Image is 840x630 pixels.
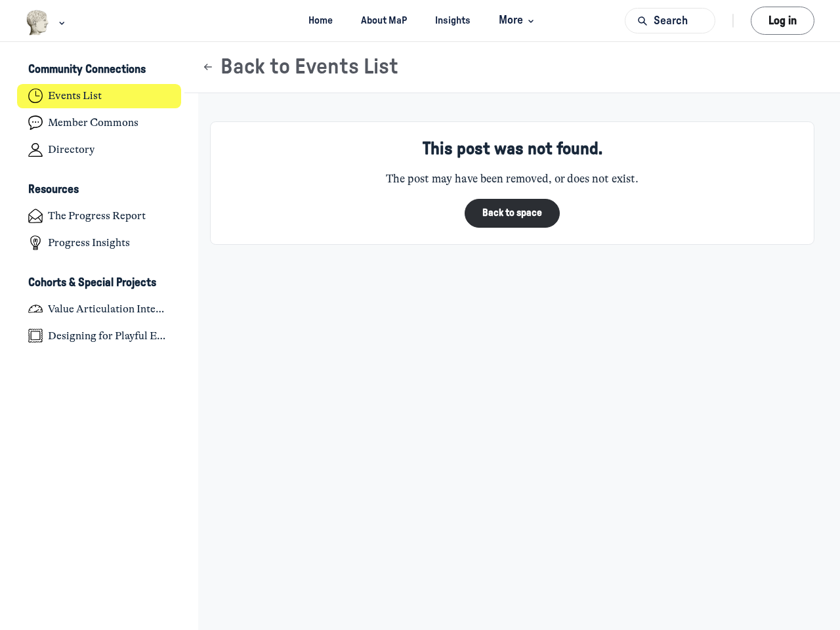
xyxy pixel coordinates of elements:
[28,183,79,197] h3: Resources
[48,329,170,343] h4: Designing for Playful Engagement
[48,209,146,222] h4: The Progress Report
[386,171,638,188] p: The post may have been removed, or does not exist.
[17,179,182,201] button: ResourcesCollapse space
[17,111,182,135] a: Member Commons
[751,7,814,35] button: Log in
[17,272,182,294] button: Cohorts & Special ProjectsCollapse space
[297,9,344,33] a: Home
[17,231,182,255] a: Progress Insights
[48,116,138,129] h4: Member Commons
[28,63,146,77] h3: Community Connections
[26,9,68,37] button: Museums as Progress logo
[488,9,543,33] button: More
[184,42,840,93] header: Page Header
[17,297,182,321] a: Value Articulation Intensive (Cultural Leadership Lab)
[424,9,482,33] a: Insights
[17,204,182,228] a: The Progress Report
[48,303,170,316] h4: Value Articulation Intensive (Cultural Leadership Lab)
[17,59,182,81] button: Community ConnectionsCollapse space
[201,54,398,80] button: Back to Events List
[423,139,602,159] h4: This post was not found.
[48,236,130,249] h4: Progress Insights
[26,10,50,35] img: Museums as Progress logo
[48,89,102,102] h4: Events List
[349,9,418,33] a: About MaP
[625,8,715,33] button: Search
[17,138,182,162] a: Directory
[465,199,560,227] button: Back to space
[28,276,156,290] h3: Cohorts & Special Projects
[48,143,94,156] h4: Directory
[499,12,537,30] span: More
[17,324,182,348] a: Designing for Playful Engagement
[17,84,182,108] a: Events List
